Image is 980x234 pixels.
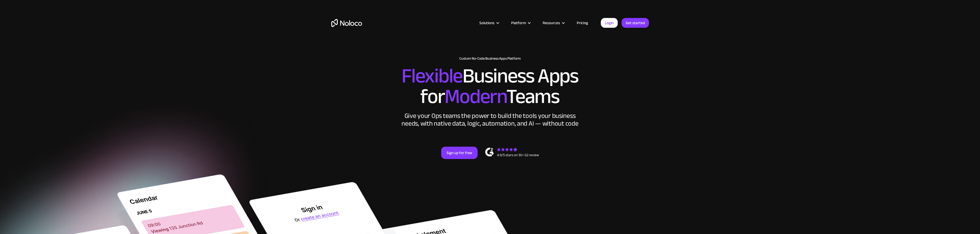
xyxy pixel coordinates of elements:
div: Resources [536,20,570,26]
a: Login [601,18,618,28]
div: Give your Ops teams the power to build the tools your business needs, with native data, logic, au... [400,112,580,127]
div: Solutions [473,20,505,26]
div: Platform [505,20,536,26]
a: Sign up for free [441,147,478,159]
h1: Custom No-Code Business Apps Platform [331,57,649,61]
div: Platform [511,20,526,26]
span: Flexible [401,57,462,95]
a: home [331,19,362,27]
span: Modern [445,77,506,116]
a: Pricing [570,20,594,26]
h2: Business Apps for Teams [331,66,649,107]
div: Resources [543,20,560,26]
div: Solutions [479,20,494,26]
a: Get started [622,18,649,28]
